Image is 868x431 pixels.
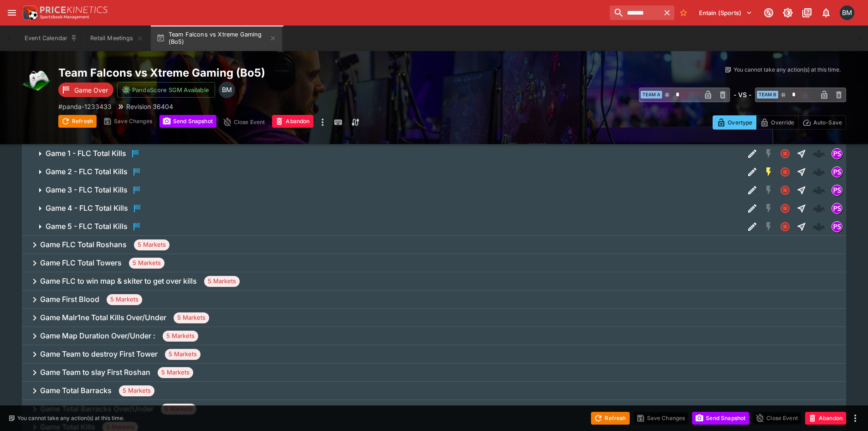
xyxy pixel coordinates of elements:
span: 5 Markets [163,332,198,341]
button: SGM Disabled [760,182,777,198]
svg: Closed [780,148,791,159]
h6: Game 5 - FLC Total Kills [46,222,128,231]
h6: Game 1 - FLC Total Kills [46,149,126,158]
button: Send Snapshot [159,115,216,128]
p: Overtype [728,118,752,127]
div: Byron Monk [219,82,235,98]
button: Edit Detail [744,200,760,217]
button: Straight [793,200,810,217]
p: Auto-Save [813,118,842,127]
button: Game 2 - FLC Total Kills [22,163,744,181]
img: pandascore [832,222,842,232]
h6: Game 2 - FLC Total Kills [46,167,128,177]
span: 5 Markets [204,277,240,286]
span: 5 Markets [107,295,142,304]
button: Toggle light/dark mode [780,5,796,21]
button: Closed [777,164,793,180]
button: Closed [777,218,793,235]
button: Send Snapshot [692,412,749,425]
button: Select Tenant [693,5,758,20]
button: more [850,413,861,424]
button: Retail Meetings [85,26,149,51]
button: Closed [777,145,793,162]
button: Documentation [799,5,815,21]
div: pandascore [832,203,842,214]
button: SGM Disabled [760,145,777,162]
svg: Closed [780,166,791,177]
span: 5 Markets [158,368,193,377]
span: 5 Markets [134,240,169,249]
button: SGM Disabled [760,218,777,235]
h6: Game FLC to win map & skiter to get over kills [40,276,197,286]
img: pandascore [832,149,842,159]
button: Game 4 - FLC Total Kills [22,199,744,218]
button: Straight [793,218,810,235]
img: pandascore [832,167,842,177]
img: pandascore [832,203,842,213]
h6: Game Team to destroy First Tower [40,349,158,359]
button: Straight [793,145,810,162]
button: SGM Disabled [760,200,777,217]
button: Edit Detail [744,145,760,162]
button: Closed [777,182,793,198]
button: Notifications [818,5,834,21]
button: Game 3 - FLC Total Kills [22,181,744,199]
h6: Game Team to slay First Roshan [40,368,150,377]
h6: Game Total Barracks [40,386,112,395]
span: 5 Markets [161,405,196,414]
h6: Game Malr1ne Total Kills Over/Under [40,313,166,322]
h6: Game Map Duration Over/Under : [40,331,155,341]
h6: Game First Blood [40,295,99,304]
span: 5 Markets [129,259,164,268]
div: pandascore [832,185,842,196]
button: Game 1 - FLC Total Kills [22,145,744,163]
svg: Closed [780,185,791,196]
div: pandascore [832,221,842,232]
button: more [317,115,328,130]
p: Game Over [74,85,108,95]
span: Mark an event as closed and abandoned. [272,116,313,125]
div: pandascore [832,166,842,177]
input: search [610,5,660,20]
button: Abandon [805,412,846,425]
button: Override [756,115,798,130]
button: Abandon [272,115,313,128]
span: Mark an event as closed and abandoned. [805,413,846,422]
div: Start From [713,115,846,130]
button: No Bookmarks [676,5,691,20]
button: Event Calendar [19,26,83,51]
button: Team Falcons vs Xtreme Gaming (Bo5) [151,26,282,51]
p: Copy To Clipboard [58,102,112,111]
h6: Game 4 - FLC Total Kills [46,203,128,213]
button: Game 5 - FLC Total Kills [22,218,744,236]
button: PandaScore SGM Available [117,82,215,98]
span: 5 Markets [174,313,209,322]
img: pandascore [832,185,842,195]
svg: Closed [780,221,791,232]
button: SGM Enabled [760,164,777,180]
span: 5 Markets [165,350,200,359]
button: Straight [793,164,810,180]
img: PriceKinetics Logo [20,4,38,22]
button: open drawer [4,5,20,21]
p: You cannot take any action(s) at this time. [734,66,841,74]
button: Edit Detail [744,164,760,180]
p: Revision 36404 [126,102,173,111]
span: 5 Markets [119,386,154,395]
h6: - VS - [734,90,751,99]
p: You cannot take any action(s) at this time. [17,414,124,422]
button: Connected to PK [760,5,777,21]
h6: Game Total Barracks Over/Under [40,404,154,414]
p: Override [771,118,794,127]
img: Sportsbook Management [40,15,89,19]
button: Auto-Save [798,115,846,130]
button: Straight [793,182,810,198]
svg: Closed [780,203,791,214]
div: pandascore [832,148,842,159]
button: Refresh [58,115,97,128]
button: Edit Detail [744,218,760,235]
img: PriceKinetics [40,6,108,13]
button: Overtype [713,115,756,130]
button: Byron Monk [837,3,857,23]
span: Team B [757,91,778,99]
